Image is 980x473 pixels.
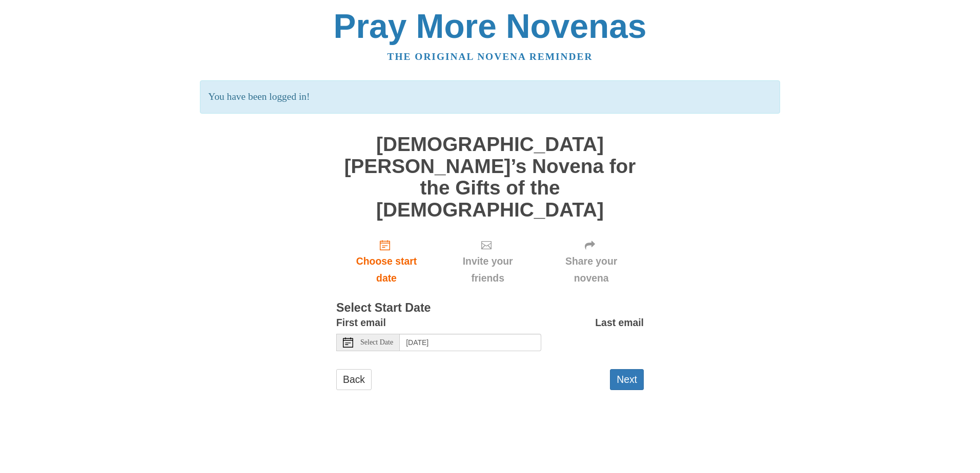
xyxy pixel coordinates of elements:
[549,253,634,287] span: Share your novena
[334,7,647,45] a: Pray More Novenas
[336,134,644,221] h1: [DEMOGRAPHIC_DATA][PERSON_NAME]’s Novena for the Gifts of the [DEMOGRAPHIC_DATA]
[387,51,593,62] a: The original novena reminder
[610,369,644,390] button: Next
[447,253,528,287] span: Invite your friends
[336,369,372,390] a: Back
[539,231,644,292] div: Click "Next" to confirm your start date first.
[336,231,437,292] a: Choose start date
[200,80,780,114] p: You have been logged in!
[360,339,393,346] span: Select Date
[595,314,644,331] label: Last email
[346,253,426,287] span: Choose start date
[437,231,539,292] div: Click "Next" to confirm your start date first.
[336,302,644,315] h3: Select Start Date
[336,314,386,331] label: First email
